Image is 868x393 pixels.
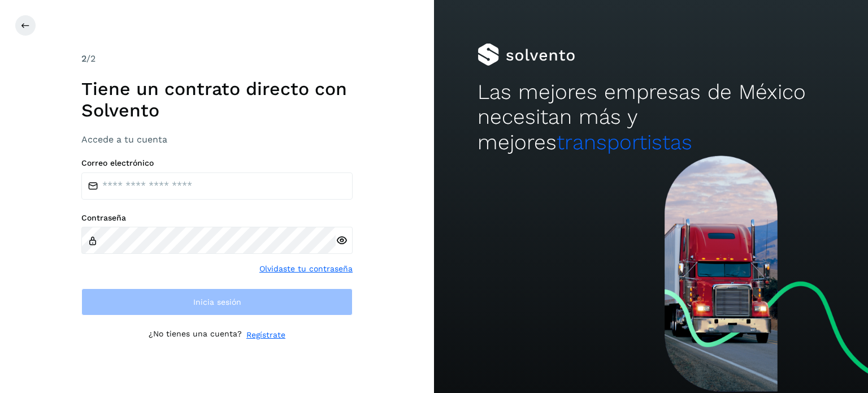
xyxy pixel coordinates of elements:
h3: Accede a tu cuenta [81,134,353,145]
a: Regístrate [246,329,285,341]
a: Olvidaste tu contraseña [259,263,353,275]
h2: Las mejores empresas de México necesitan más y mejores [478,80,824,155]
p: ¿No tienes una cuenta? [149,329,242,341]
label: Contraseña [81,213,353,223]
span: transportistas [557,130,692,154]
label: Correo electrónico [81,158,353,168]
span: 2 [81,53,86,64]
span: Inicia sesión [193,298,241,306]
h1: Tiene un contrato directo con Solvento [81,78,353,122]
div: /2 [81,52,353,66]
button: Inicia sesión [81,288,353,316]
